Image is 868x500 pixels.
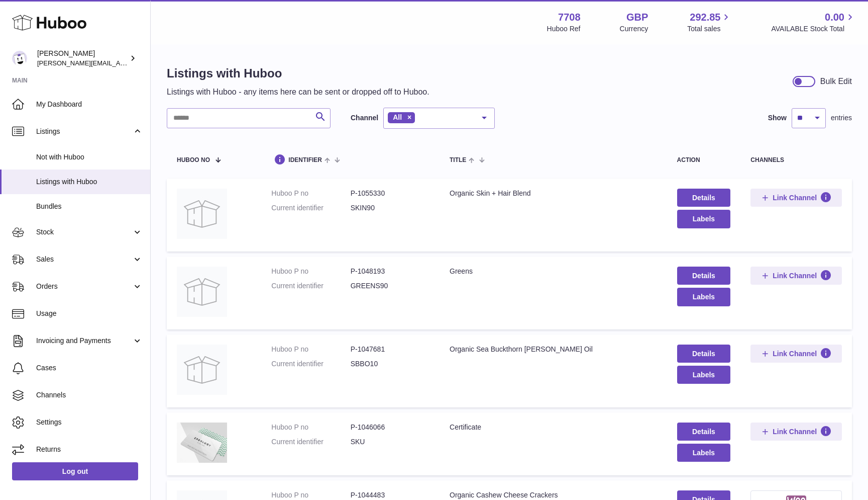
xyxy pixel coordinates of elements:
[351,359,429,369] dd: SBBO10
[677,189,731,207] a: Details
[271,189,350,198] dt: Huboo P no
[558,11,581,24] strong: 7708
[36,100,143,109] span: My Dashboard
[620,24,648,34] div: Currency
[36,336,132,346] span: Invoicing and Payments
[626,11,648,24] strong: GBP
[351,203,429,213] dd: SKIN90
[677,210,731,228] button: Labels
[773,271,817,280] span: Link Channel
[677,423,731,441] a: Details
[36,202,143,211] span: Bundles
[177,189,227,239] img: Organic Skin + Hair Blend
[450,345,657,354] div: Organic Sea Buckthorn [PERSON_NAME] Oil
[36,445,143,454] span: Returns
[271,490,350,500] dt: Huboo P no
[677,267,731,285] a: Details
[271,267,350,276] dt: Huboo P no
[768,113,787,123] label: Show
[750,345,842,363] button: Link Channel
[12,462,138,480] a: Log out
[547,24,581,34] div: Huboo Ref
[450,490,657,500] div: Organic Cashew Cheese Crackers
[750,189,842,207] button: Link Channel
[351,437,429,447] dd: SKU
[271,281,350,291] dt: Current identifier
[677,288,731,306] button: Labels
[677,366,731,384] button: Labels
[820,76,852,87] div: Bulk Edit
[450,423,657,432] div: Certificate
[677,157,731,163] div: action
[177,157,210,163] span: Huboo no
[36,152,143,162] span: Not with Huboo
[177,345,227,395] img: Organic Sea Buckthorn Berry Oil
[825,11,844,24] span: 0.00
[36,282,132,291] span: Orders
[750,423,842,441] button: Link Channel
[351,490,429,500] dd: P-1044483
[36,363,143,373] span: Cases
[271,345,350,354] dt: Huboo P no
[351,189,429,198] dd: P-1055330
[37,49,128,68] div: [PERSON_NAME]
[677,444,731,462] button: Labels
[36,390,143,400] span: Channels
[771,11,856,34] a: 0.00 AVAILABLE Stock Total
[750,157,842,163] div: channels
[177,267,227,317] img: Greens
[177,423,227,463] img: Certificate
[690,11,720,24] span: 292.85
[450,267,657,276] div: Greens
[773,193,817,202] span: Link Channel
[687,24,732,34] span: Total sales
[677,345,731,363] a: Details
[36,255,132,264] span: Sales
[36,127,132,136] span: Listings
[167,87,429,98] p: Listings with Huboo - any items here can be sent or dropped off to Huboo.
[36,418,143,427] span: Settings
[750,267,842,285] button: Link Channel
[271,437,350,447] dt: Current identifier
[36,309,143,318] span: Usage
[351,267,429,276] dd: P-1048193
[12,51,27,66] img: victor@erbology.co
[288,157,322,163] span: identifier
[167,65,429,81] h1: Listings with Huboo
[773,349,817,358] span: Link Channel
[773,427,817,436] span: Link Channel
[351,423,429,432] dd: P-1046066
[831,113,852,123] span: entries
[36,227,132,237] span: Stock
[351,345,429,354] dd: P-1047681
[687,11,732,34] a: 292.85 Total sales
[37,59,201,67] span: [PERSON_NAME][EMAIL_ADDRESS][DOMAIN_NAME]
[450,157,466,163] span: title
[450,189,657,198] div: Organic Skin + Hair Blend
[36,177,143,187] span: Listings with Huboo
[771,24,856,34] span: AVAILABLE Stock Total
[393,113,402,121] span: All
[351,281,429,291] dd: GREENS90
[271,359,350,369] dt: Current identifier
[271,423,350,432] dt: Huboo P no
[271,203,350,213] dt: Current identifier
[351,113,378,123] label: Channel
